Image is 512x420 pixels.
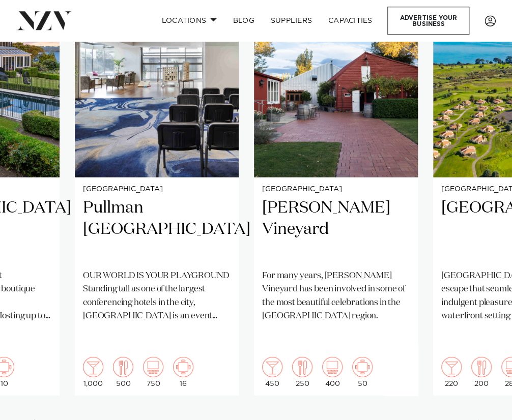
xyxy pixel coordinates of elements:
div: 50 [352,356,373,387]
small: [GEOGRAPHIC_DATA] [83,185,231,193]
a: SUPPLIERS [263,10,320,32]
img: theatre.png [322,356,343,377]
a: BLOG [225,10,263,32]
div: 250 [292,356,312,387]
img: dining.png [471,356,492,377]
div: 220 [441,356,462,387]
p: OUR WORLD IS YOUR PLAYGROUND Standing tall as one of the largest conferencing hotels in the city,... [83,269,231,322]
p: For many years, [PERSON_NAME] Vineyard has been involved in some of the most beautiful celebratio... [262,269,410,322]
h2: [PERSON_NAME] Vineyard [262,197,410,261]
img: dining.png [292,356,312,377]
a: Capacities [320,10,381,32]
div: 750 [143,356,163,387]
div: 500 [113,356,133,387]
img: cocktail.png [441,356,462,377]
img: cocktail.png [83,356,103,377]
img: theatre.png [143,356,163,377]
img: meeting.png [352,356,373,377]
div: 200 [471,356,492,387]
div: 1,000 [83,356,103,387]
img: dining.png [113,356,133,377]
img: meeting.png [173,356,193,377]
img: nzv-logo.png [16,11,72,29]
a: Locations [154,10,225,32]
h2: Pullman [GEOGRAPHIC_DATA] [83,197,231,261]
div: 450 [262,356,282,387]
img: cocktail.png [262,356,282,377]
small: [GEOGRAPHIC_DATA] [262,185,410,193]
div: 400 [322,356,343,387]
div: 16 [173,356,193,387]
a: Advertise your business [387,7,469,35]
